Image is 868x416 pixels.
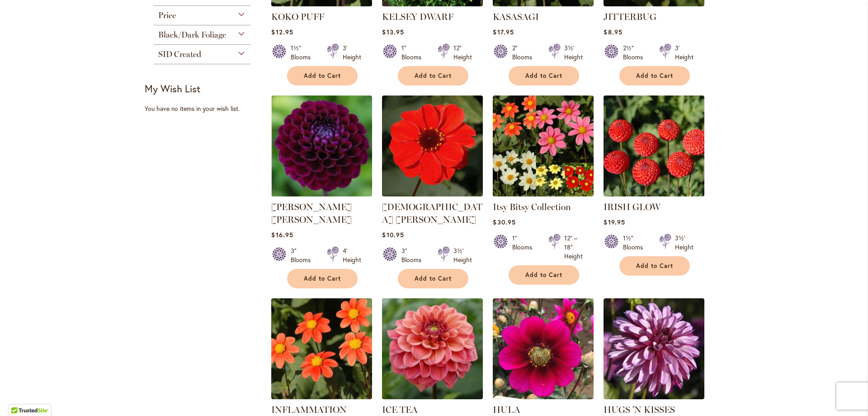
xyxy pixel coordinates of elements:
[509,265,579,285] button: Add to Cart
[619,256,690,276] button: Add to Cart
[271,404,347,415] a: INFLAMMATION
[636,262,673,270] span: Add to Cart
[623,43,648,62] div: 2½" Blooms
[382,201,482,225] a: [DEMOGRAPHIC_DATA] [PERSON_NAME]
[604,392,704,401] a: HUGS 'N KISSES
[604,404,675,415] a: HUGS 'N KISSES
[493,28,514,36] span: $17.95
[271,230,293,239] span: $16.95
[271,298,372,399] img: INFLAMMATION
[382,28,404,36] span: $13.95
[382,11,453,22] a: KELSEY DWARF
[398,269,468,288] button: Add to Cart
[343,246,361,264] div: 4' Height
[636,72,673,80] span: Add to Cart
[291,246,316,264] div: 3" Blooms
[271,190,372,198] a: JASON MATTHEW
[604,11,656,22] a: JITTERBUG
[453,246,472,264] div: 3½' Height
[398,66,468,86] button: Add to Cart
[604,218,625,226] span: $19.95
[493,218,515,226] span: $30.95
[158,30,226,40] span: Black/Dark Foliage
[145,104,265,113] div: You have no items in your wish list.
[604,28,622,36] span: $8.95
[525,271,562,279] span: Add to Cart
[145,82,200,95] strong: My Wish List
[675,234,693,252] div: 3½' Height
[271,96,372,196] img: JASON MATTHEW
[287,269,358,288] button: Add to Cart
[271,201,352,225] a: [PERSON_NAME] [PERSON_NAME]
[343,43,361,62] div: 3' Height
[401,246,427,264] div: 3" Blooms
[493,392,594,401] a: HULA
[415,72,452,80] span: Add to Cart
[287,66,358,86] button: Add to Cart
[382,190,483,198] a: JAPANESE BISHOP
[493,190,594,198] a: Itsy Bitsy Collection
[604,190,704,198] a: IRISH GLOW
[271,11,324,22] a: KOKO PUFF
[493,404,520,415] a: HULA
[564,43,583,62] div: 3½' Height
[604,298,704,399] img: HUGS 'N KISSES
[291,43,316,62] div: 1½" Blooms
[623,234,648,252] div: 1½" Blooms
[493,11,539,22] a: KASASAGI
[382,96,483,196] img: JAPANESE BISHOP
[512,234,538,261] div: 1" Blooms
[382,298,483,399] img: ICE TEA
[271,28,293,36] span: $12.95
[415,275,452,282] span: Add to Cart
[619,66,690,86] button: Add to Cart
[271,392,372,401] a: INFLAMMATION
[493,96,594,196] img: Itsy Bitsy Collection
[493,201,571,212] a: Itsy Bitsy Collection
[512,43,538,62] div: 2" Blooms
[382,230,404,239] span: $10.95
[7,384,32,409] iframe: Launch Accessibility Center
[304,275,341,282] span: Add to Cart
[604,201,660,212] a: IRISH GLOW
[158,49,201,59] span: SID Created
[453,43,472,62] div: 12" Height
[382,392,483,401] a: ICE TEA
[604,96,704,196] img: IRISH GLOW
[509,66,579,86] button: Add to Cart
[304,72,341,80] span: Add to Cart
[401,43,427,62] div: 1" Blooms
[493,298,594,399] img: HULA
[525,72,562,80] span: Add to Cart
[564,234,583,261] div: 12" – 18" Height
[675,43,693,62] div: 3' Height
[158,10,176,20] span: Price
[382,404,418,415] a: ICE TEA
